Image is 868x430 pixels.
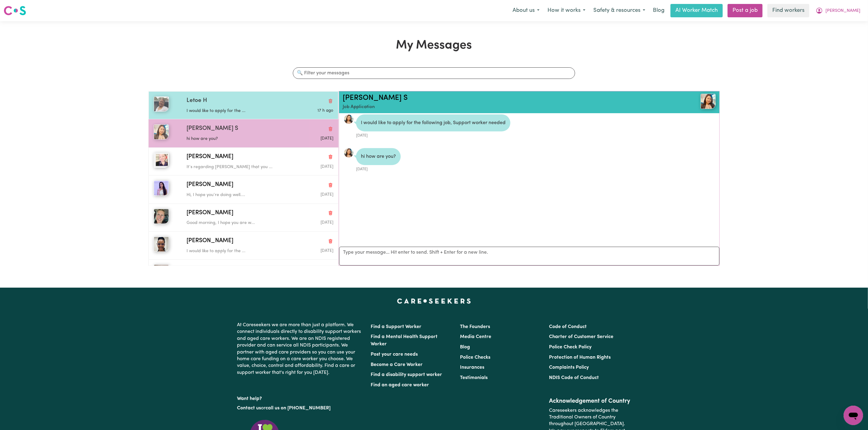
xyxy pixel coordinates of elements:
button: Delete conversation [328,153,333,161]
span: Message sent on September 1, 2025 [321,221,333,225]
p: Job Application [343,104,654,111]
span: Message sent on September 1, 2025 [321,193,333,197]
a: Police Checks [460,355,490,360]
p: Good morning, I hope you are w... [187,220,284,226]
input: 🔍 Filter your messages [293,67,575,79]
p: Hi, I hope you’re doing well.... [187,192,284,198]
a: Sharmila S [654,94,716,109]
span: [PERSON_NAME] [187,153,233,161]
button: Mahriam K[PERSON_NAME]Delete conversationI would like to apply for the ...Message sent on Septemb... [149,259,338,287]
p: It’s regarding [PERSON_NAME] that you ... [187,164,284,171]
span: Letoe H [187,96,207,105]
span: [PERSON_NAME] [187,181,233,189]
a: Find a Mental Health Support Worker [371,334,438,347]
a: NDIS Code of Conduct [549,375,599,380]
img: Letoe H [154,96,169,112]
img: 1C99558331168049374C3E19C88209E9_avatar_blob [344,114,354,124]
p: At Careseekers we are more than just a platform. We connect individuals directly to disability su... [237,319,364,378]
iframe: Button to launch messaging window, conversation in progress [844,406,863,425]
img: 1C99558331168049374C3E19C88209E9_avatar_blob [344,148,354,158]
a: Code of Conduct [549,324,587,329]
img: Michelle M [154,209,169,224]
a: Protection of Human Rights [549,355,611,360]
button: Delete conversation [328,209,333,217]
img: Pooja K [154,181,169,196]
button: About us [509,4,544,17]
span: Message sent on September 1, 2025 [321,165,333,169]
a: Blog [649,4,668,17]
a: Contact us [237,406,261,411]
a: Post a job [728,4,763,17]
a: Find a disability support worker [371,372,442,377]
button: Michelle M[PERSON_NAME]Delete conversationGood morning, I hope you are w...Message sent on Septem... [149,204,338,232]
button: Delete conversation [328,237,333,245]
div: hi how are you? [356,148,401,165]
p: or [237,402,364,414]
a: View Sharmila S's profile [344,114,354,124]
button: Sharmila S[PERSON_NAME] SDelete conversationhi how are you?Message sent on September 1, 2025 [149,119,338,147]
a: View Sharmila S's profile [344,148,354,158]
a: The Founders [460,324,490,329]
a: Find workers [767,4,809,17]
div: I would like to apply for the following job, Support worker needed [356,114,510,131]
span: [PERSON_NAME] [825,8,860,14]
img: Sharmila S [154,124,169,140]
a: Become a Care Worker [371,362,423,367]
span: [PERSON_NAME] S [187,124,238,133]
a: Find a Support Worker [371,324,422,329]
button: Delete conversation [328,125,333,133]
a: AI Worker Match [671,4,723,17]
a: [PERSON_NAME] S [343,94,408,102]
img: Mahriam K [154,265,169,280]
p: I would like to apply for the ... [187,248,284,255]
a: Charter of Customer Service [549,334,613,339]
button: How it works [544,4,589,17]
span: [PERSON_NAME] [187,209,233,218]
span: [PERSON_NAME] [187,265,233,273]
a: Post your care needs [371,352,418,357]
img: Julie C [154,153,169,168]
a: Insurances [460,365,484,370]
button: Letoe HLetoe HDelete conversationI would like to apply for the ...Message sent on September 4, 2025 [149,91,338,119]
p: I would like to apply for the ... [187,108,284,114]
a: Careseekers logo [4,4,26,18]
span: Message sent on September 1, 2025 [321,137,333,141]
span: [PERSON_NAME] [187,237,233,245]
h1: My Messages [148,38,720,53]
button: Pooja K[PERSON_NAME]Delete conversationHi, I hope you’re doing well....Message sent on September ... [149,175,338,203]
p: Want help? [237,393,364,402]
a: call us on [PHONE_NUMBER] [266,406,331,411]
img: Careseekers logo [4,5,26,16]
span: Message sent on September 4, 2025 [317,109,333,113]
img: View Sharmila S's profile [701,94,716,109]
a: Media Centre [460,334,491,339]
button: Safety & resources [589,4,649,17]
div: [DATE] [356,131,510,138]
p: hi how are you? [187,136,284,142]
img: Francisca C [154,237,169,252]
h2: Acknowledgement of Country [549,398,631,405]
a: Find an aged care worker [371,383,429,388]
a: Police Check Policy [549,345,592,350]
a: Testimonials [460,375,488,380]
button: Delete conversation [328,97,333,105]
a: Blog [460,345,470,350]
button: Delete conversation [328,265,333,273]
button: Francisca C[PERSON_NAME]Delete conversationI would like to apply for the ...Message sent on Septe... [149,232,338,259]
button: Julie C[PERSON_NAME]Delete conversationIt’s regarding [PERSON_NAME] that you ...Message sent on S... [149,147,338,175]
span: Message sent on September 0, 2025 [321,249,333,253]
button: Delete conversation [328,181,333,189]
a: Complaints Policy [549,365,589,370]
a: Careseekers home page [397,299,471,303]
button: My Account [812,4,864,17]
div: [DATE] [356,165,401,172]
